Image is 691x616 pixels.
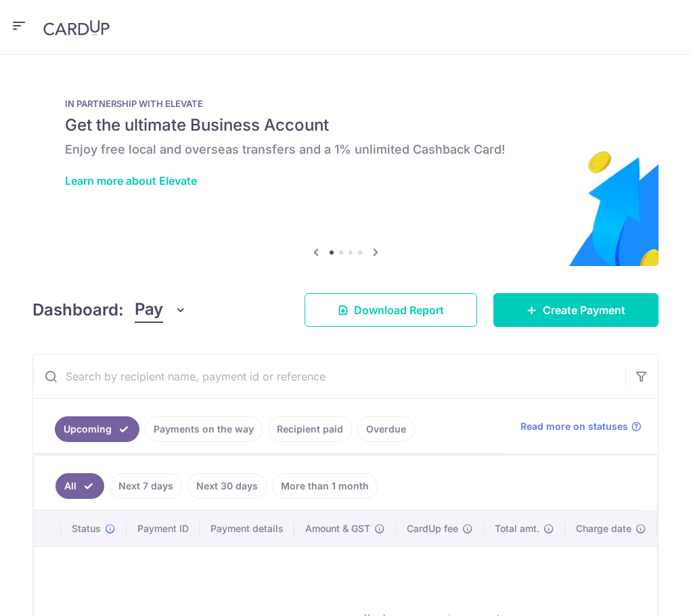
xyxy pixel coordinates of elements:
[520,420,642,433] a: Read more on statuses
[33,355,625,398] input: Search by recipient name, payment id or reference
[65,114,626,136] h5: Get the ultimate Business Account
[200,511,294,546] th: Payment details
[55,416,139,442] a: Upcoming
[520,420,628,433] span: Read more on statuses
[65,98,626,109] p: IN PARTNERSHIP WITH ELEVATE
[354,302,444,318] span: Download Report
[305,293,477,327] a: Download Report
[135,297,187,323] button: Pay
[127,511,200,546] th: Payment ID
[32,298,124,322] h4: Dashboard:
[407,522,458,535] span: CardUp fee
[32,76,659,266] img: Renovation banner
[495,522,539,535] span: Total amt.
[268,416,352,442] a: Recipient paid
[493,293,659,327] a: Create Payment
[305,522,370,535] span: Amount & GST
[135,297,163,323] span: Pay
[110,473,182,499] a: Next 7 days
[65,141,626,158] h6: Enjoy free local and overseas transfers and a 1% unlimited Cashback Card!
[72,522,101,535] span: Status
[272,473,378,499] a: More than 1 month
[55,473,104,499] a: All
[65,174,197,188] a: Learn more about Elevate
[187,473,267,499] a: Next 30 days
[576,522,631,535] span: Charge date
[543,302,625,318] span: Create Payment
[357,416,415,442] a: Overdue
[145,416,263,442] a: Payments on the way
[43,20,110,36] img: CardUp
